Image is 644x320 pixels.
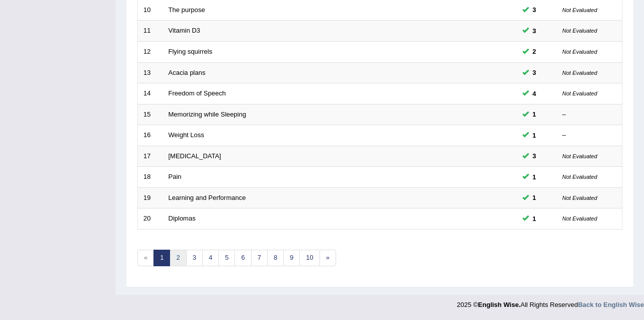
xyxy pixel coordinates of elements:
[529,88,540,99] span: You can still take this question
[137,250,154,266] span: «
[169,215,196,222] a: Diplomas
[169,48,212,55] a: Flying squirrels
[562,174,597,180] small: Not Evaluated
[138,21,163,42] td: 11
[169,194,246,201] a: Learning and Performance
[218,250,235,266] a: 5
[562,28,597,34] small: Not Evaluated
[562,216,597,222] small: Not Evaluated
[457,295,644,309] div: 2025 © All Rights Reserved
[562,153,597,159] small: Not Evaluated
[138,125,163,146] td: 16
[529,5,540,15] span: You can still take this question
[138,62,163,83] td: 13
[138,83,163,104] td: 14
[562,70,597,76] small: Not Evaluated
[529,46,540,57] span: You can still take this question
[202,250,219,266] a: 4
[153,250,170,266] a: 1
[529,172,540,182] span: You can still take this question
[478,301,520,308] strong: English Wise.
[251,250,268,266] a: 7
[138,146,163,167] td: 17
[562,7,597,13] small: Not Evaluated
[138,208,163,230] td: 20
[529,192,540,203] span: You can still take this question
[169,152,221,160] a: [MEDICAL_DATA]
[138,104,163,125] td: 15
[562,195,597,201] small: Not Evaluated
[529,109,540,120] span: You can still take this question
[299,250,319,266] a: 10
[529,151,540,161] span: You can still take this question
[529,130,540,141] span: You can still take this question
[170,250,186,266] a: 2
[169,27,200,34] a: Vitamin D3
[234,250,251,266] a: 6
[562,131,617,140] div: –
[562,90,597,96] small: Not Evaluated
[529,26,540,36] span: You can still take this question
[529,214,540,224] span: You can still take this question
[186,250,203,266] a: 3
[138,167,163,188] td: 18
[138,41,163,62] td: 12
[138,187,163,208] td: 19
[562,49,597,55] small: Not Evaluated
[578,301,644,308] a: Back to English Wise
[319,250,336,266] a: »
[169,6,205,14] a: The purpose
[169,131,204,139] a: Weight Loss
[529,67,540,78] span: You can still take this question
[562,110,617,120] div: –
[169,111,247,118] a: Memorizing while Sleeping
[283,250,300,266] a: 9
[169,69,206,76] a: Acacia plans
[267,250,284,266] a: 8
[169,173,182,180] a: Pain
[169,89,226,97] a: Freedom of Speech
